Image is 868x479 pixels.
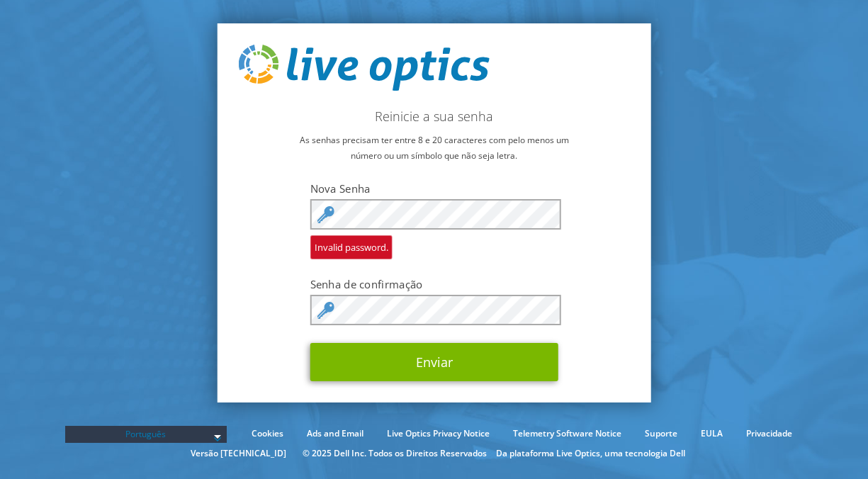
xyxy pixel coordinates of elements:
[238,133,630,164] p: As senhas precisam ter entre 8 e 20 caracteres com pelo menos um número ou um símbolo que não sej...
[690,426,733,441] a: EULA
[238,108,630,124] h2: Reinicie a sua senha
[310,343,558,381] button: Enviar
[296,426,374,441] a: Ads and Email
[634,426,688,441] a: Suporte
[310,277,558,291] label: Senha de confirmação
[310,235,393,259] span: Invalid password.
[310,181,558,196] label: Nova Senha
[295,446,494,461] li: © 2025 Dell Inc. Todos os Direitos Reservados
[184,446,293,461] li: Versão [TECHNICAL_ID]
[502,426,632,441] a: Telemetry Software Notice
[376,426,500,441] a: Live Optics Privacy Notice
[238,45,489,91] img: live_optics_svg.svg
[241,426,294,441] a: Cookies
[735,426,803,441] a: Privacidade
[496,446,685,461] li: Da plataforma Live Optics, uma tecnologia Dell
[72,426,220,443] span: Português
